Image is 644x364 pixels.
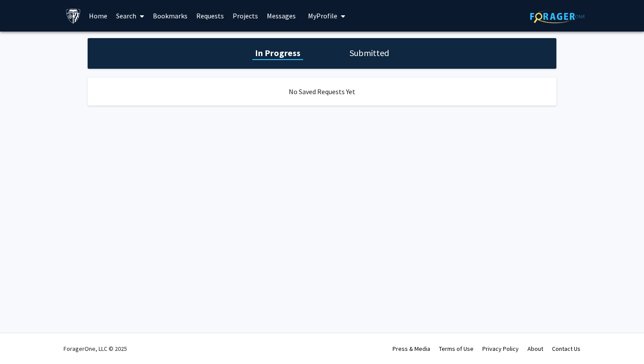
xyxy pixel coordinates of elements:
h1: In Progress [252,47,303,59]
iframe: Chat [7,325,37,357]
a: Terms of Use [439,345,474,353]
a: Search [112,0,149,31]
h1: Submitted [347,47,392,59]
a: Press & Media [393,345,430,353]
span: My Profile [308,11,337,20]
a: Home [85,0,112,31]
a: Requests [192,0,228,31]
a: Messages [262,0,300,31]
div: ForagerOne, LLC © 2025 [64,333,127,364]
a: Projects [228,0,262,31]
a: Bookmarks [149,0,192,31]
a: Contact Us [552,345,580,353]
img: Johns Hopkins University Logo [66,8,81,24]
div: No Saved Requests Yet [88,78,556,106]
a: About [527,345,543,353]
a: Privacy Policy [482,345,519,353]
img: ForagerOne Logo [530,10,585,23]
